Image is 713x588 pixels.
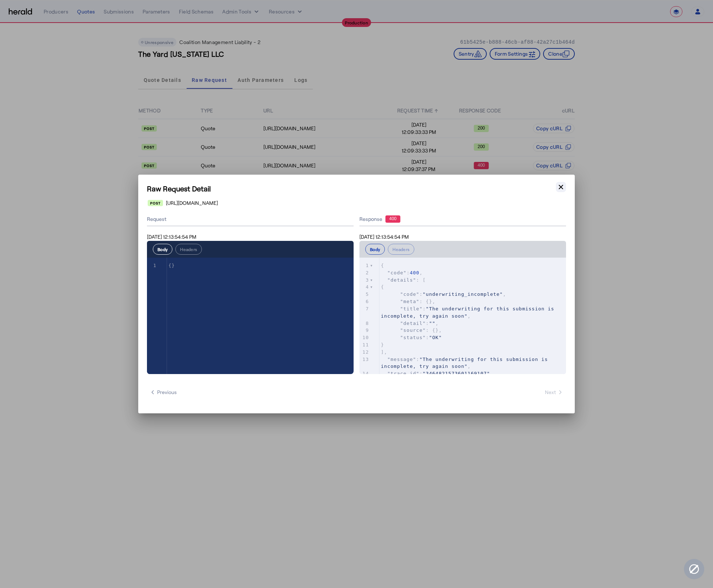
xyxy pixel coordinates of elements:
span: : [381,335,442,340]
button: Body [153,244,172,255]
span: } [381,342,384,347]
div: 13 [359,356,370,363]
span: "underwriting_incomplete" [423,291,503,297]
span: "meta" [400,299,419,304]
span: { [381,284,384,290]
div: 5 [359,291,370,298]
div: 9 [359,327,370,334]
div: 10 [359,334,370,341]
span: "details" [387,277,416,283]
button: Headers [388,244,414,255]
div: 4 [359,283,370,291]
span: : [ [381,277,426,283]
span: [DATE] 12:13:54:54 PM [147,234,196,240]
div: Response [359,215,566,223]
span: "title" [400,306,423,311]
span: "code" [400,291,419,297]
span: : , [381,357,551,369]
span: "" [429,321,435,326]
span: : {}, [381,299,435,304]
span: "The underwriting for this submission is incomplete, try again soon" [381,357,551,369]
div: 1 [359,262,370,269]
span: : , [381,306,558,319]
span: "OK" [429,335,442,340]
div: 11 [359,341,370,349]
span: "status" [400,335,426,340]
span: ], [381,349,387,355]
div: 3 [359,277,370,284]
span: "3464821573601169107" [423,371,490,376]
div: 2 [359,269,370,277]
div: 6 [359,298,370,305]
button: Next [542,386,566,399]
span: : , [381,270,423,275]
span: "trace_id" [387,371,419,376]
span: [URL][DOMAIN_NAME] [166,199,218,207]
span: {} [168,263,175,268]
span: { [381,263,384,268]
div: 1 [147,262,158,269]
span: "detail" [400,321,426,326]
span: : {}, [381,327,442,333]
div: 12 [359,349,370,356]
span: : , [381,291,506,297]
span: Previous [150,389,177,396]
span: "message" [387,357,416,362]
span: : [381,371,490,376]
div: 14 [359,370,370,377]
span: "code" [387,270,407,275]
button: Previous [147,386,180,399]
div: Request [147,212,354,226]
div: 7 [359,305,370,313]
div: 8 [359,320,370,327]
button: Body [365,244,385,255]
button: Headers [175,244,202,255]
span: : , [381,321,439,326]
text: 400 [389,216,397,221]
span: [DATE] 12:13:54:54 PM [359,234,409,240]
span: "The underwriting for this submission is incomplete, try again soon" [381,306,558,319]
span: 400 [410,270,419,275]
h1: Raw Request Detail [147,183,566,194]
span: "source" [400,327,426,333]
span: Next [545,389,563,396]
